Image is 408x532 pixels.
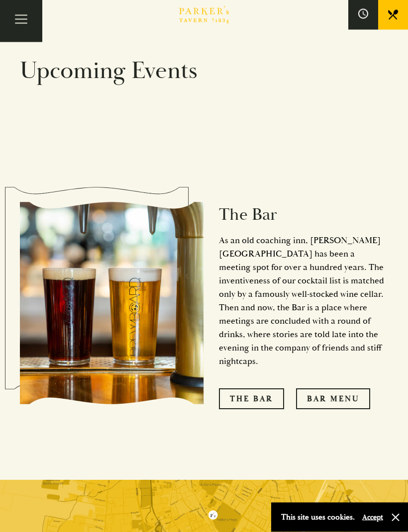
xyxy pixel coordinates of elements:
a: The Bar [219,389,284,410]
button: Accept [362,513,383,522]
h2: Upcoming Events [20,56,388,87]
button: Close and accept [391,513,401,523]
a: Bar Menu [296,389,370,410]
h2: The Bar [219,205,388,225]
p: This site uses cookies. [281,510,355,525]
p: As an old coaching inn, [PERSON_NAME][GEOGRAPHIC_DATA] has been a meeting spot for over a hundred... [219,234,388,368]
